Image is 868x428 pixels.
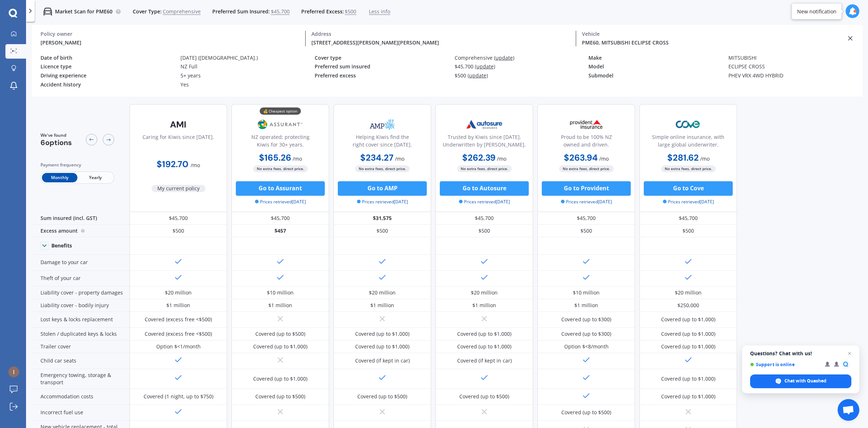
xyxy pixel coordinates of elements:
[315,64,449,70] div: Preferred sum insured
[42,173,77,182] span: Monthly
[180,73,315,79] div: 5+ years
[256,115,304,134] img: Assurant.png
[574,302,598,309] div: $1 million
[564,343,609,350] div: Option $<8/month
[661,330,715,338] div: Covered (up to $1,000)
[180,55,315,61] div: [DATE] ([DEMOGRAPHIC_DATA].)
[8,366,19,377] img: ACg8ocIjR9qtg1qTYDBtJMRRcDjQ4DN1xnXH5z7eZ5B4Oh91EjZtCw=s96-c
[345,8,356,15] span: $500
[395,155,404,162] span: / mo
[255,330,305,338] div: Covered (up to $500)
[355,165,410,172] span: No extra fees, direct price.
[260,107,301,115] div: 💰 Cheapest option
[455,73,589,79] div: $500
[32,353,129,369] div: Child car seats
[582,39,841,46] div: PME60, MITSUBISHI ECLIPSE CROSS
[340,133,425,151] div: Helping Kiwis find the right cover since [DATE].
[677,302,699,309] div: $250,000
[797,8,837,15] div: New notification
[32,369,129,389] div: Emergency towing, storage & transport
[133,8,162,15] span: Cover Type:
[129,225,227,237] div: $500
[369,8,390,15] span: Less info
[41,132,72,139] span: We've found
[77,173,113,182] span: Yearly
[165,289,192,296] div: $20 million
[32,312,129,328] div: Lost keys & locks replacement
[494,54,514,61] span: (update)
[475,63,495,70] span: (update)
[588,73,723,79] div: Submodel
[41,138,72,147] span: 6 options
[497,155,506,162] span: / mo
[152,185,205,192] span: My current policy
[664,115,712,134] img: Cove.webp
[661,375,715,382] div: Covered (up to $1,000)
[544,133,629,151] div: Proud to be 100% NZ owned and driven.
[255,199,306,205] span: Prices retrieved [DATE]
[435,212,533,225] div: $45,700
[157,158,188,170] b: $192.70
[41,55,175,61] div: Date of birth
[180,82,315,88] div: Yes
[573,289,600,296] div: $10 million
[191,162,200,169] span: / mo
[442,133,527,151] div: Trusted by Kiwis since [DATE]. Underwritten by [PERSON_NAME].
[145,316,212,323] div: Covered (excess free <$500)
[561,199,612,205] span: Prices retrieved [DATE]
[253,343,307,350] div: Covered (up to $1,000)
[455,55,589,61] div: Comprehensive
[728,64,863,70] div: ECLIPSE CROSS
[462,152,495,163] b: $262.39
[41,73,175,79] div: Driving experience
[588,64,723,70] div: Model
[212,8,270,15] span: Preferred Sum Insured:
[457,343,511,350] div: Covered (up to $1,000)
[561,330,611,338] div: Covered (up to $300)
[360,152,393,163] b: $234.27
[582,31,841,37] div: Vehicle
[268,302,292,309] div: $1 million
[588,55,723,61] div: Make
[32,299,129,312] div: Liability cover - bodily injury
[271,8,290,15] span: $45,700
[468,72,488,79] span: (update)
[661,165,716,172] span: No extra fees, direct price.
[301,8,344,15] span: Preferred Excess:
[236,181,325,196] button: Go to Assurant
[154,115,202,134] img: AMI-text-1.webp
[32,389,129,405] div: Accommodation costs
[661,316,715,323] div: Covered (up to $1,000)
[333,212,431,225] div: $31,575
[564,152,598,163] b: $263.94
[355,343,409,350] div: Covered (up to $1,000)
[163,8,201,15] span: Comprehensive
[457,165,512,172] span: No extra fees, direct price.
[700,155,710,162] span: / mo
[144,393,213,400] div: Covered (1 night, up to $750)
[646,133,731,151] div: Simple online insurance, with large global underwriter.
[661,393,715,400] div: Covered (up to $1,000)
[32,271,129,287] div: Theft of your car
[32,212,129,225] div: Sum insured (incl. GST)
[440,181,529,196] button: Go to Autosure
[639,212,737,225] div: $45,700
[561,316,611,323] div: Covered (up to $300)
[311,39,570,46] div: [STREET_ADDRESS][PERSON_NAME][PERSON_NAME]
[358,115,406,134] img: AMP.webp
[238,133,323,151] div: NZ operated; protecting Kiwis for 30+ years.
[435,225,533,237] div: $500
[180,64,315,70] div: NZ Full
[728,73,863,79] div: PHEV VRX 4WD HYBRID
[32,255,129,271] div: Damage to your car
[293,155,302,162] span: / mo
[369,289,396,296] div: $20 million
[32,340,129,353] div: Trailer cover
[784,378,826,384] span: Chat with Quashed
[537,212,635,225] div: $45,700
[370,302,394,309] div: $1 million
[231,225,329,237] div: $457
[675,289,702,296] div: $20 million
[750,351,851,356] span: Questions? Chat with us!
[459,199,510,205] span: Prices retrieved [DATE]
